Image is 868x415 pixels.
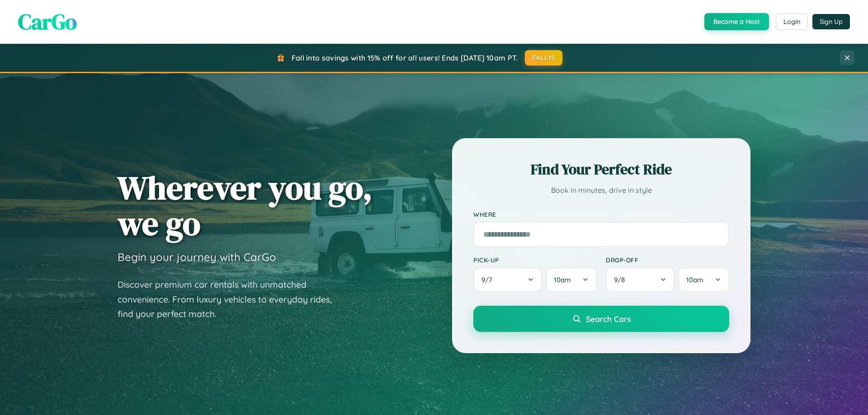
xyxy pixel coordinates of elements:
[292,53,518,62] span: Fall into savings with 15% off for all users! Ends [DATE] 10am PT.
[776,14,808,30] button: Login
[481,275,497,284] span: 9 / 7
[606,267,675,292] button: 9/8
[118,277,344,322] p: Discover premium car rentals with unmatched convenience. From luxury vehicles to everyday rides, ...
[473,306,729,332] button: Search Cars
[473,210,729,218] label: Where
[678,267,729,292] button: 10am
[704,13,769,30] button: Become a Host
[473,267,542,292] button: 9/7
[473,159,729,179] h2: Find Your Perfect Ride
[525,50,563,65] button: FALL15
[118,250,276,264] h3: Begin your journey with CarGo
[473,256,597,264] label: Pick-up
[554,275,571,284] span: 10am
[473,184,729,197] p: Book in minutes, drive in style
[586,314,631,324] span: Search Cars
[18,7,77,37] span: CarGo
[686,275,703,284] span: 10am
[546,267,597,292] button: 10am
[118,170,373,241] h1: Wherever you go, we go
[812,14,850,29] button: Sign Up
[606,256,729,264] label: Drop-off
[614,275,629,284] span: 9 / 8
